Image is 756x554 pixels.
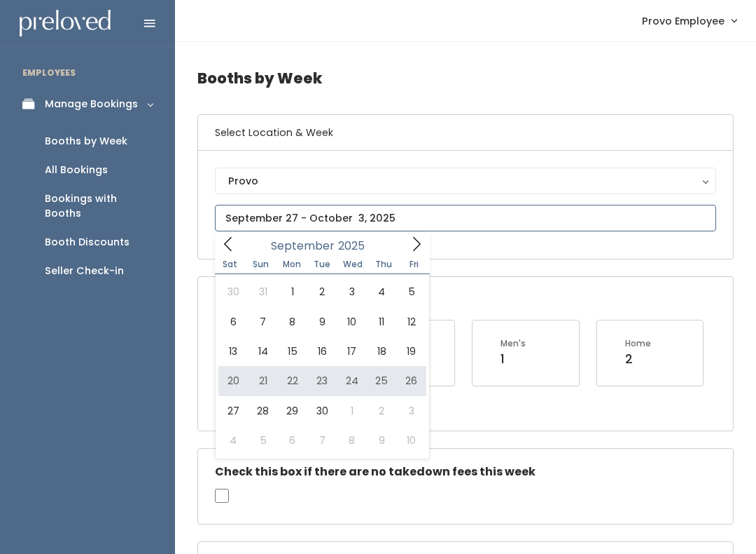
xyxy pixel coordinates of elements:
[307,396,337,426] span: September 30, 2025
[215,205,716,231] input: September 27 - October 3, 2025
[307,260,337,269] span: Tue
[396,337,426,366] span: September 19, 2025
[218,426,248,455] span: October 4, 2025
[367,396,396,426] span: October 2, 2025
[500,337,526,350] div: Men's
[307,277,337,306] span: September 2, 2025
[218,337,248,366] span: September 13, 2025
[367,337,396,366] span: September 18, 2025
[307,426,337,455] span: October 7, 2025
[276,260,307,269] span: Mon
[367,426,396,455] span: October 9, 2025
[45,134,127,149] div: Booths by Week
[248,366,277,396] span: September 21, 2025
[197,59,734,97] h4: Booths by Week
[45,97,138,112] div: Manage Bookings
[337,396,367,426] span: October 1, 2025
[367,366,396,396] span: September 25, 2025
[337,366,367,396] span: September 24, 2025
[337,307,367,337] span: September 10, 2025
[278,337,307,366] span: September 15, 2025
[215,260,246,269] span: Sat
[307,366,337,396] span: September 23, 2025
[271,241,335,252] span: September
[307,337,337,366] span: September 16, 2025
[367,307,396,337] span: September 11, 2025
[337,260,368,269] span: Wed
[45,264,124,278] div: Seller Check-in
[278,426,307,455] span: October 6, 2025
[45,235,129,250] div: Booth Discounts
[396,426,426,455] span: October 10, 2025
[248,337,277,366] span: September 14, 2025
[278,277,307,306] span: September 1, 2025
[335,237,377,255] input: Year
[248,277,277,306] span: August 31, 2025
[278,396,307,426] span: September 29, 2025
[248,396,277,426] span: September 28, 2025
[337,337,367,366] span: September 17, 2025
[198,115,733,151] h6: Select Location & Week
[307,307,337,337] span: September 9, 2025
[396,277,426,306] span: September 5, 2025
[20,10,111,37] img: preloved logo
[278,307,307,337] span: September 8, 2025
[246,260,276,269] span: Sun
[625,350,651,368] div: 2
[500,350,526,368] div: 1
[642,13,724,29] span: Provo Employee
[248,426,277,455] span: October 5, 2025
[218,307,248,337] span: September 6, 2025
[337,426,367,455] span: October 8, 2025
[399,260,430,269] span: Fri
[628,6,750,36] a: Provo Employee
[215,466,716,478] h5: Check this box if there are no takedown fees this week
[367,277,396,306] span: September 4, 2025
[396,396,426,426] span: October 3, 2025
[218,366,248,396] span: September 20, 2025
[215,168,716,194] button: Provo
[396,366,426,396] span: September 26, 2025
[218,396,248,426] span: September 27, 2025
[337,277,367,306] span: September 3, 2025
[218,277,248,306] span: August 30, 2025
[625,337,651,350] div: Home
[396,307,426,337] span: September 12, 2025
[278,366,307,396] span: September 22, 2025
[228,173,703,189] div: Provo
[45,191,153,221] div: Bookings with Booths
[248,307,277,337] span: September 7, 2025
[45,163,108,177] div: All Bookings
[368,260,399,269] span: Thu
